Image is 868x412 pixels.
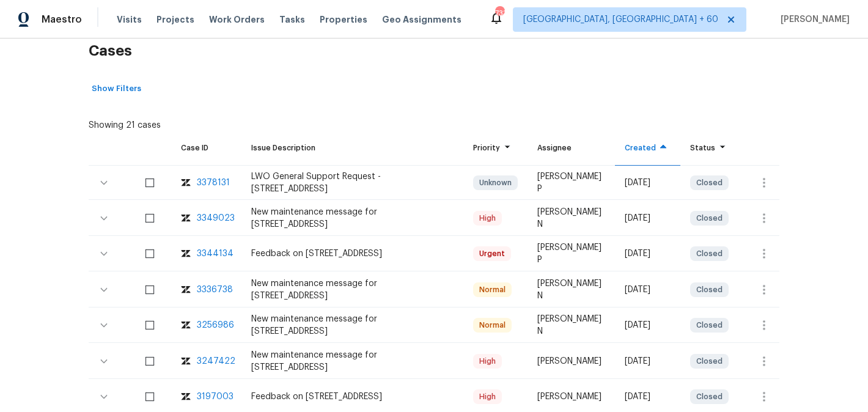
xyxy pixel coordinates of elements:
div: 3197003 [197,391,234,403]
img: zendesk-icon [181,319,191,331]
span: Show Filters [92,82,141,96]
span: Closed [691,212,727,224]
span: Urgent [474,248,510,260]
span: Unknown [474,177,517,189]
span: High [474,212,501,224]
div: Status [690,142,730,154]
a: zendesk-icon3378131 [181,177,232,189]
div: [DATE] [625,391,671,403]
span: Geo Assignments [382,13,462,26]
a: zendesk-icon3336738 [181,284,232,296]
img: zendesk-icon [181,212,191,224]
a: zendesk-icon3256986 [181,319,232,331]
div: 3378131 [197,177,230,189]
div: New maintenance message for [STREET_ADDRESS] [251,313,454,337]
div: [PERSON_NAME] [537,355,605,367]
span: Closed [691,355,727,367]
span: Closed [691,177,727,189]
span: Closed [691,391,727,403]
div: 3336738 [197,284,233,296]
span: Properties [320,13,367,26]
h2: Cases [89,23,779,79]
img: zendesk-icon [181,177,191,189]
div: New maintenance message for [STREET_ADDRESS] [251,349,454,373]
div: Feedback on [STREET_ADDRESS] [251,248,454,260]
span: [PERSON_NAME] [776,13,850,26]
div: [PERSON_NAME] P [537,241,605,266]
div: [DATE] [625,177,671,189]
a: zendesk-icon3197003 [181,391,232,403]
div: [DATE] [625,319,671,331]
a: zendesk-icon3247422 [181,355,232,367]
span: Visits [117,13,142,26]
div: 3349023 [197,212,235,224]
div: Created [625,142,671,154]
a: zendesk-icon3349023 [181,212,232,224]
a: zendesk-icon3344134 [181,248,232,260]
div: [PERSON_NAME] P [537,171,605,195]
div: [PERSON_NAME] [537,391,605,403]
div: [DATE] [625,284,671,296]
div: Feedback on [STREET_ADDRESS] [251,391,454,403]
div: [PERSON_NAME] N [537,278,605,302]
span: Closed [691,284,727,296]
div: [PERSON_NAME] N [537,206,605,230]
span: Maestro [42,13,82,26]
div: New maintenance message for [STREET_ADDRESS] [251,278,454,302]
div: 3247422 [197,355,235,367]
span: High [474,355,501,367]
span: Closed [691,248,727,260]
div: 3256986 [197,319,234,331]
img: zendesk-icon [181,284,191,296]
img: zendesk-icon [181,248,191,260]
div: [DATE] [625,212,671,224]
div: [PERSON_NAME] N [537,313,605,337]
img: zendesk-icon [181,355,191,367]
div: [DATE] [625,248,671,260]
span: High [474,391,501,403]
span: Projects [156,13,194,26]
span: Normal [474,284,510,296]
span: [GEOGRAPHIC_DATA], [GEOGRAPHIC_DATA] + 60 [523,13,718,26]
div: Showing 21 cases [89,114,161,131]
span: Work Orders [209,13,265,26]
div: Assignee [537,142,605,154]
div: LWO General Support Request - [STREET_ADDRESS] [251,171,454,195]
div: 733 [495,7,504,20]
span: Tasks [279,15,305,24]
img: zendesk-icon [181,391,191,403]
span: Normal [474,319,510,331]
div: 3344134 [197,248,234,260]
div: Case ID [181,142,232,154]
div: Priority [473,142,518,154]
div: New maintenance message for [STREET_ADDRESS] [251,206,454,230]
div: [DATE] [625,355,671,367]
button: Show Filters [89,79,144,98]
span: Closed [691,319,727,331]
div: Issue Description [251,142,454,154]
